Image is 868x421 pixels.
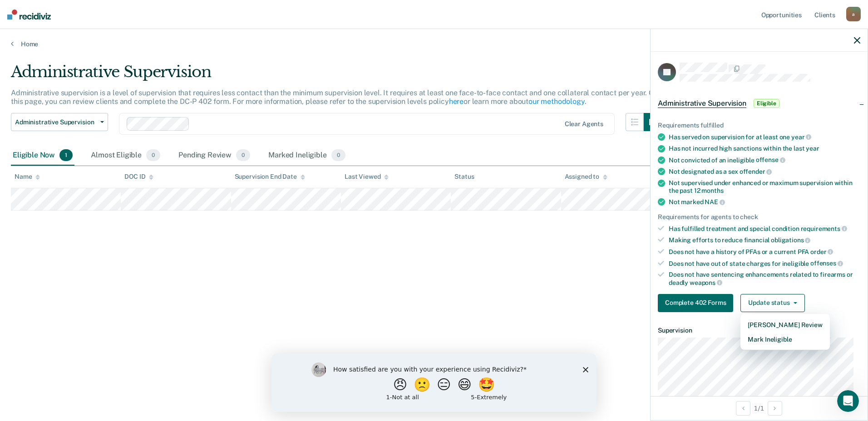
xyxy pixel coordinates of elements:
div: Has served on supervision for at least one [669,133,860,141]
span: weapons [690,279,722,286]
div: Does not have sentencing enhancements related to firearms or deadly [669,271,860,286]
dt: Supervision [658,327,860,334]
div: Not marked [669,198,860,206]
span: 1 [59,149,73,161]
div: Status [454,173,474,181]
span: year [791,133,811,141]
div: Requirements fulfilled [658,122,860,129]
span: offender [740,168,772,175]
span: Administrative Supervision [15,118,97,126]
div: Requirements for agents to check [658,213,860,221]
a: our methodology [528,97,585,106]
div: Marked Ineligible [266,146,347,166]
span: requirements [801,225,847,232]
div: Does not have out of state charges for ineligible [669,259,860,268]
div: Making efforts to reduce financial [669,236,860,244]
span: 0 [236,149,250,161]
span: 0 [331,149,345,161]
a: Home [11,40,857,48]
div: Does not have a history of PFAs or a current PFA order [669,248,860,256]
div: Clear agents [565,120,603,128]
span: year [806,145,819,152]
span: offense [756,156,785,163]
a: here [449,97,464,106]
span: offenses [810,259,843,267]
div: Has fulfilled treatment and special condition [669,225,860,233]
img: Recidiviz [7,10,51,20]
div: Not designated as a sex [669,167,860,176]
div: Eligible Now [11,146,74,166]
span: 0 [146,149,160,161]
button: Previous Opportunity [736,401,750,416]
span: Administrative Supervision [658,99,746,108]
div: Almost Eligible [89,146,162,166]
span: obligations [771,236,810,244]
a: Navigate to form link [658,294,737,312]
span: Eligible [754,99,779,108]
p: Administrative supervision is a level of supervision that requires less contact than the minimum ... [11,88,658,106]
div: Administrative SupervisionEligible [651,89,868,118]
button: Mark Ineligible [740,332,829,347]
div: 1 / 1 [651,396,868,420]
div: a [846,7,861,21]
div: Name [15,173,40,181]
span: months [701,187,723,194]
div: Pending Review [177,146,252,166]
iframe: Survey by Kim from Recidiviz [271,353,597,412]
button: [PERSON_NAME] Review [740,318,829,332]
div: Supervision End Date [235,173,305,181]
button: Next Opportunity [768,401,782,416]
div: Assigned to [565,173,607,181]
div: Has not incurred high sanctions within the last [669,145,860,152]
button: Update status [740,294,804,312]
div: Last Viewed [345,173,389,181]
span: NAE [705,198,725,206]
div: DOC ID [124,173,153,181]
div: Not supervised under enhanced or maximum supervision within the past 12 [669,179,860,195]
div: Not convicted of an ineligible [669,156,860,164]
iframe: Intercom live chat [837,390,859,412]
button: Complete 402 Forms [658,294,733,312]
div: Administrative Supervision [11,63,662,88]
